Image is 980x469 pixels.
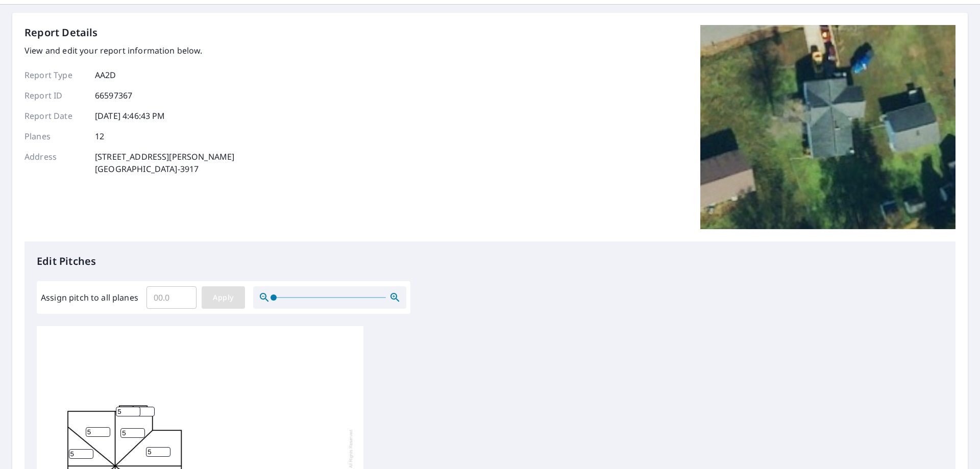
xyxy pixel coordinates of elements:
p: View and edit your report information below. [24,44,234,57]
p: 66597367 [95,89,132,102]
p: Address [24,151,86,175]
p: Edit Pitches [37,254,943,269]
input: 00.0 [146,283,197,312]
p: Report ID [24,89,86,102]
p: Report Date [24,110,86,122]
p: Report Type [24,69,86,81]
p: Planes [24,130,86,142]
p: 12 [95,130,104,142]
p: Report Details [24,25,98,40]
span: Apply [210,291,237,304]
label: Assign pitch to all planes [41,291,138,304]
p: AA2D [95,69,116,81]
p: [STREET_ADDRESS][PERSON_NAME] [GEOGRAPHIC_DATA]-3917 [95,151,234,175]
button: Apply [202,286,245,309]
img: Top image [700,25,955,229]
p: [DATE] 4:46:43 PM [95,110,165,122]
